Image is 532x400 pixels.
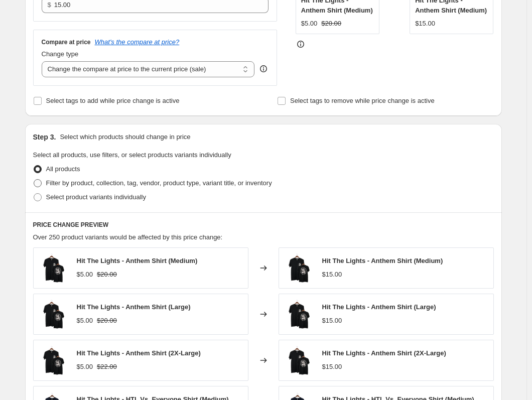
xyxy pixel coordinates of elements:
[60,132,190,142] p: Select which products should change in price
[284,345,314,375] img: HTL_Anthem_group_80x.png
[46,165,80,173] span: All products
[322,363,342,370] span: $15.00
[290,97,435,104] span: Select tags to remove while price change is active
[39,345,69,375] img: HTL_Anthem_group_80x.png
[284,253,314,283] img: HTL_Anthem_group_80x.png
[97,317,117,324] span: $20.00
[39,299,69,329] img: HTL_Anthem_group_80x.png
[321,20,341,27] span: $20.00
[77,303,191,311] span: Hit The Lights - Anthem Shirt (Large)
[322,349,446,357] span: Hit The Lights - Anthem Shirt (2X-Large)
[77,349,201,357] span: Hit The Lights - Anthem Shirt (2X-Large)
[284,299,314,329] img: HTL_Anthem_group_80x.png
[48,1,51,9] span: $
[301,20,318,27] span: $5.00
[322,317,342,324] span: $15.00
[322,257,443,264] span: Hit The Lights - Anthem Shirt (Medium)
[33,132,56,142] h2: Step 3.
[77,317,93,324] span: $5.00
[46,193,146,201] span: Select product variants individually
[46,97,180,104] span: Select tags to add while price change is active
[95,38,180,46] button: What's the compare at price?
[39,253,69,283] img: HTL_Anthem_group_80x.png
[33,221,494,229] h6: PRICE CHANGE PREVIEW
[322,271,342,278] span: $15.00
[415,20,435,27] span: $15.00
[258,64,269,74] div: help
[97,271,117,278] span: $20.00
[77,257,198,264] span: Hit The Lights - Anthem Shirt (Medium)
[322,303,436,311] span: Hit The Lights - Anthem Shirt (Large)
[77,363,93,370] span: $5.00
[42,50,79,58] span: Change type
[97,363,117,370] span: $22.00
[33,233,223,241] span: Over 250 product variants would be affected by this price change:
[33,151,231,159] span: Select all products, use filters, or select products variants individually
[42,38,91,46] h3: Compare at price
[77,271,93,278] span: $5.00
[46,179,272,187] span: Filter by product, collection, tag, vendor, product type, variant title, or inventory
